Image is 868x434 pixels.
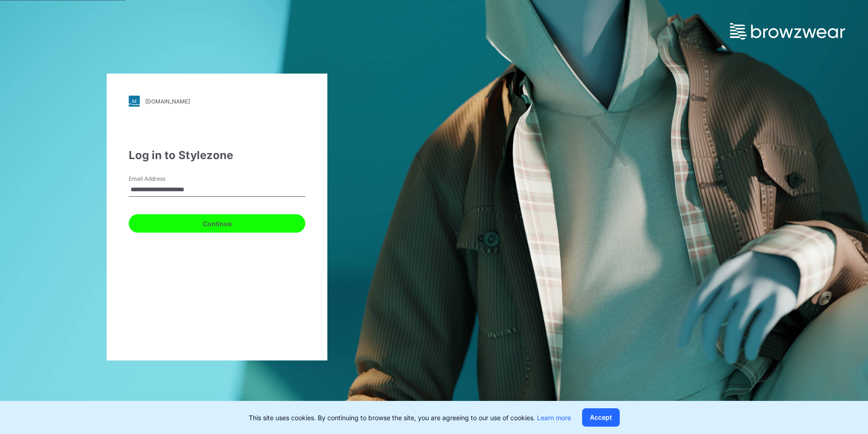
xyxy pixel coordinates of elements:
[537,414,571,422] a: Learn more
[129,214,305,233] button: Continue
[730,23,845,40] img: browzwear-logo.73288ffb.svg
[145,98,190,105] div: [DOMAIN_NAME]
[129,96,305,107] a: [DOMAIN_NAME]
[129,175,193,183] label: Email Address
[129,96,140,107] img: svg+xml;base64,PHN2ZyB3aWR0aD0iMjgiIGhlaWdodD0iMjgiIHZpZXdCb3g9IjAgMCAyOCAyOCIgZmlsbD0ibm9uZSIgeG...
[129,147,305,164] div: Log in to Stylezone
[249,413,571,423] p: This site uses cookies. By continuing to browse the site, you are agreeing to our use of cookies.
[582,408,620,427] button: Accept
